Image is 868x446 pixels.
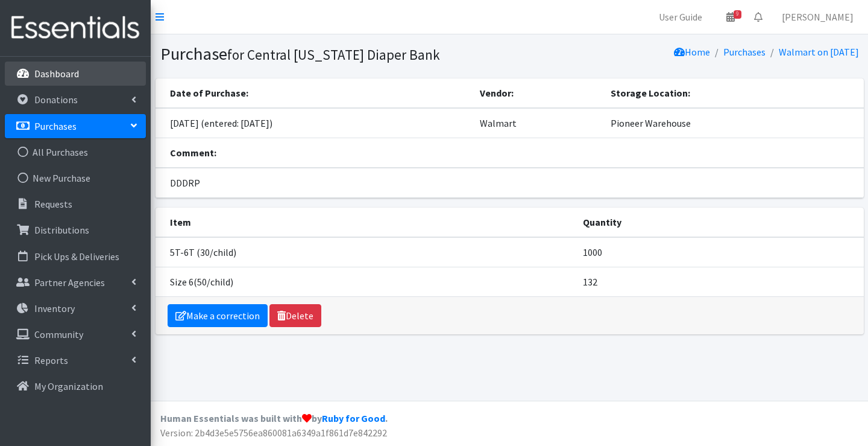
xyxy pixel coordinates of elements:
a: User Guide [649,5,712,29]
p: Community [34,328,83,340]
p: Dashboard [34,68,79,80]
a: Purchases [723,46,766,58]
small: for Central [US_STATE] Diaper Bank [227,46,440,63]
td: [DATE] (entered: [DATE]) [156,108,473,138]
a: New Purchase [5,166,146,190]
a: 9 [717,5,744,29]
a: Walmart on [DATE] [779,46,859,58]
p: My Organization [34,380,103,392]
strong: Human Essentials was built with by . [160,412,388,424]
a: Delete [269,304,321,327]
p: Requests [34,198,72,210]
a: Inventory [5,296,146,320]
th: Comment: [156,138,864,168]
a: Home [674,46,710,58]
a: Ruby for Good [322,412,385,424]
a: Partner Agencies [5,270,146,295]
p: Purchases [34,120,77,132]
h1: Purchase [160,43,505,65]
p: Inventory [34,302,75,314]
a: Donations [5,88,146,112]
span: Version: 2b4d3e5e5756ea860081a6349a1f861d7e842292 [160,427,387,439]
span: 9 [734,10,741,19]
th: Quantity [576,208,864,237]
a: Community [5,322,146,346]
p: Donations [34,94,78,106]
img: HumanEssentials [5,8,146,48]
td: Walmart [473,108,603,138]
a: Reports [5,348,146,372]
th: Vendor: [473,78,603,108]
th: Item [156,208,576,237]
p: Pick Ups & Deliveries [34,250,119,263]
td: Pioneer Warehouse [603,108,864,138]
a: All Purchases [5,140,146,164]
a: Purchases [5,114,146,138]
p: Distributions [34,224,89,236]
a: [PERSON_NAME] [772,5,863,29]
a: Dashboard [5,62,146,86]
p: Partner Agencies [34,276,105,288]
td: 5T-6T (30/child) [156,237,576,267]
a: Pick Ups & Deliveries [5,244,146,269]
td: DDDRP [156,168,864,198]
th: Storage Location: [603,78,864,108]
a: Make a correction [168,304,268,327]
td: 132 [576,267,864,296]
a: My Organization [5,374,146,398]
a: Distributions [5,218,146,242]
th: Date of Purchase: [156,78,473,108]
p: Reports [34,354,68,366]
a: Requests [5,192,146,216]
td: 1000 [576,237,864,267]
td: Size 6(50/child) [156,267,576,296]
